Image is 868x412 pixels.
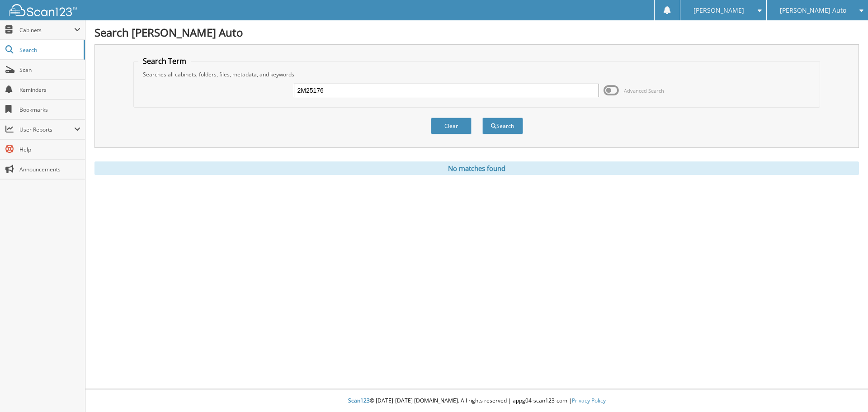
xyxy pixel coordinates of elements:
[19,66,80,74] span: Scan
[85,390,868,412] div: © [DATE]-[DATE] [DOMAIN_NAME]. All rights reserved | appg04-scan123-com |
[693,8,744,13] span: [PERSON_NAME]
[19,126,74,133] span: User Reports
[138,56,191,66] legend: Search Term
[431,118,472,134] button: Clear
[138,71,816,78] div: Searches all cabinets, folders, files, metadata, and keywords
[780,8,846,13] span: [PERSON_NAME] Auto
[19,146,80,153] span: Help
[9,4,77,16] img: scan123-logo-white.svg
[19,26,74,34] span: Cabinets
[572,397,606,404] a: Privacy Policy
[19,86,80,94] span: Reminders
[348,397,370,404] span: Scan123
[19,106,80,114] span: Bookmarks
[94,25,859,40] h1: Search [PERSON_NAME] Auto
[482,118,523,134] button: Search
[19,166,80,173] span: Announcements
[823,369,868,412] iframe: Chat Widget
[624,87,664,94] span: Advanced Search
[19,46,79,54] span: Search
[94,161,859,175] div: No matches found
